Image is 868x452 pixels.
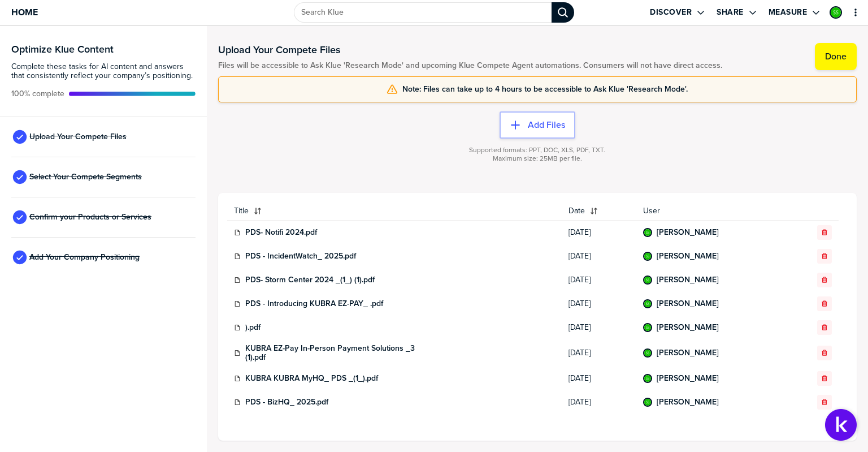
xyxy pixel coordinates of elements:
a: [PERSON_NAME] [657,323,719,332]
label: Measure [769,7,808,18]
a: [PERSON_NAME] [657,348,719,358]
a: [PERSON_NAME] [657,228,719,237]
a: [PERSON_NAME] [657,275,719,285]
span: [DATE] [568,228,630,237]
a: PDS - BizHQ_ 2025.pdf [245,398,328,407]
span: [DATE] [568,348,630,358]
span: [DATE] [568,374,630,383]
a: PDS - Introducing KUBRA EZ-PAY_ .pdf [245,299,383,308]
label: Discover [650,7,692,18]
label: Share [717,7,744,18]
span: [DATE] [568,398,630,407]
span: Select Your Compete Segments [29,173,142,182]
img: 835dc8815039fa112076883849fdc61a-sml.png [831,7,841,18]
a: PDS- Notifi 2024.pdf [245,228,317,237]
span: Confirm your Products or Services [29,213,151,222]
div: Sara Small [643,228,652,237]
img: 835dc8815039fa112076883849fdc61a-sml.png [644,324,651,331]
button: Done [815,43,857,70]
input: Search Klue [294,2,552,23]
div: Sara Small [643,299,652,308]
img: 835dc8815039fa112076883849fdc61a-sml.png [644,375,651,382]
span: [DATE] [568,252,630,261]
button: Date [562,202,636,220]
button: Open Support Center [825,409,857,441]
span: [DATE] [568,275,630,285]
img: 835dc8815039fa112076883849fdc61a-sml.png [644,300,651,307]
span: [DATE] [568,299,630,308]
div: Sara Small [643,348,652,358]
img: 835dc8815039fa112076883849fdc61a-sml.png [644,350,651,356]
label: Done [825,51,847,62]
div: Sara Small [643,275,652,285]
img: 835dc8815039fa112076883849fdc61a-sml.png [644,277,651,283]
a: KUBRA EZ-Pay In-Person Payment Solutions _3 (1).pdf [245,344,415,362]
a: ).pdf [245,323,261,332]
div: Sara Small [643,323,652,332]
a: [PERSON_NAME] [657,398,719,407]
a: KUBRA KUBRA MyHQ_ PDS _(1_).pdf [245,374,378,383]
a: PDS - IncidentWatch_ 2025.pdf [245,252,356,261]
span: Note: Files can take up to 4 hours to be accessible to Ask Klue 'Research Mode'. [402,85,688,94]
div: Sara Small [643,374,652,383]
span: [DATE] [568,323,630,332]
span: Complete these tasks for AI content and answers that consistently reflect your company’s position... [11,62,196,80]
span: Title [234,206,249,216]
button: Title [227,202,562,220]
span: Files will be accessible to Ask Klue 'Research Mode' and upcoming Klue Compete Agent automations.... [218,61,722,70]
img: 835dc8815039fa112076883849fdc61a-sml.png [644,399,651,406]
a: Edit Profile [828,5,843,20]
span: Home [11,7,38,17]
button: Add Files [500,111,575,139]
img: 835dc8815039fa112076883849fdc61a-sml.png [644,229,651,236]
span: Add Your Company Positioning [29,253,140,262]
span: Active [11,89,64,98]
a: [PERSON_NAME] [657,374,719,383]
span: Maximum size: 25MB per file. [493,154,582,163]
h1: Upload Your Compete Files [218,43,722,57]
a: [PERSON_NAME] [657,252,719,261]
span: Upload Your Compete Files [29,132,127,141]
div: Sara Small [643,252,652,261]
div: Sara Small [830,6,842,19]
span: User [643,206,783,216]
img: 835dc8815039fa112076883849fdc61a-sml.png [644,253,651,260]
a: [PERSON_NAME] [657,299,719,308]
span: Date [568,206,585,216]
a: PDS- Storm Center 2024 _(1_) (1).pdf [245,275,375,285]
h3: Optimize Klue Content [11,44,196,54]
span: Supported formats: PPT, DOC, XLS, PDF, TXT. [469,146,605,154]
div: Search Klue [552,2,574,23]
div: Sara Small [643,398,652,407]
label: Add Files [528,119,565,131]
